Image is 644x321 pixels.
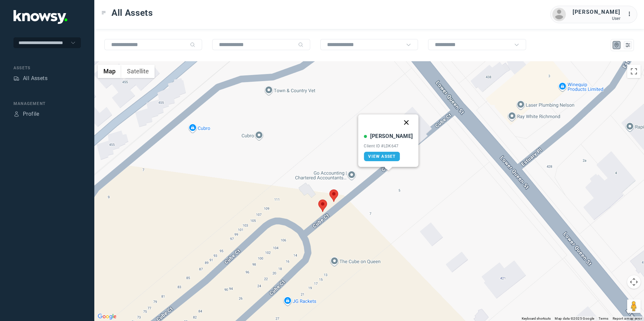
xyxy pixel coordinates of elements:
div: Search [298,42,303,47]
div: : [627,10,635,19]
img: Google [96,312,118,321]
div: [PERSON_NAME] [573,8,620,16]
img: Application Logo [13,10,67,24]
div: [PERSON_NAME] [370,132,413,140]
button: Keyboard shortcuts [522,316,551,321]
a: Open this area in Google Maps (opens a new window) [96,312,118,321]
div: Search [190,42,195,47]
button: Close [398,114,415,131]
div: Client ID #LDK647 [364,144,413,148]
button: Toggle fullscreen view [627,65,641,78]
div: All Assets [23,74,47,82]
span: View Asset [368,154,395,159]
span: All Assets [111,7,153,19]
div: Map [614,42,620,48]
div: Toggle Menu [101,10,106,15]
div: Assets [13,75,20,81]
a: AssetsAll Assets [13,74,47,82]
a: Report a map error [613,317,642,320]
div: List [625,42,631,48]
div: : [627,10,635,18]
div: Profile [13,111,20,117]
div: Assets [13,65,81,71]
button: Map camera controls [627,275,641,289]
button: Show satellite imagery [121,65,155,78]
tspan: ... [627,11,634,16]
a: View Asset [364,152,400,161]
a: ProfileProfile [13,110,39,118]
img: avatar.png [552,8,566,21]
div: User [573,16,620,21]
a: Terms (opens in new tab) [599,317,609,320]
button: Show street map [98,65,121,78]
div: Profile [23,110,39,118]
button: Drag Pegman onto the map to open Street View [627,299,641,313]
span: Map data ©2025 Google [555,317,594,320]
div: Management [13,101,81,107]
